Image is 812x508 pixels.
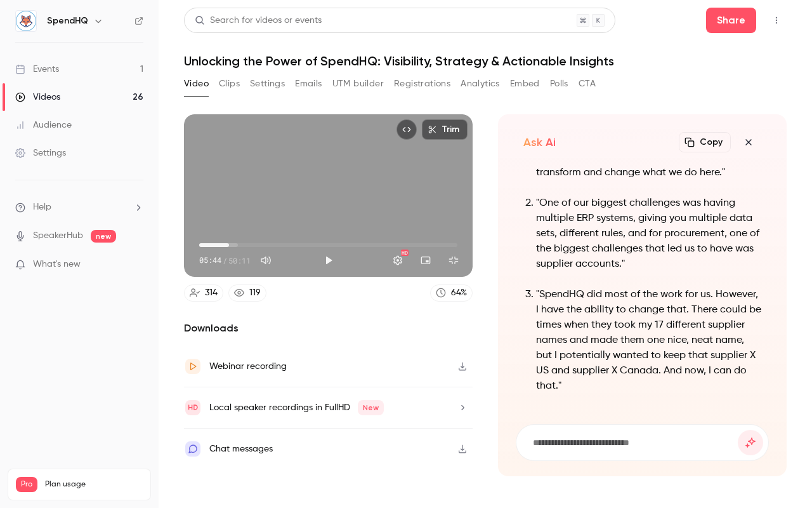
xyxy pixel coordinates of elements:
button: Settings [250,74,285,94]
button: Embed [510,74,540,94]
span: Help [33,201,51,214]
div: Events [15,63,59,76]
button: Turn off miniplayer [413,248,438,273]
a: SpeakerHub [33,229,83,243]
h2: Ask Ai [523,135,556,150]
span: / [223,255,227,266]
h6: SpendHQ [47,15,88,27]
img: SpendHQ [16,11,36,31]
button: Copy [679,132,731,152]
iframe: Noticeable Trigger [128,259,143,271]
button: UTM builder [332,74,384,94]
p: "One of our biggest challenges was having multiple ERP systems, giving you multiple data sets, di... [536,196,761,272]
a: 314 [184,284,223,302]
h1: Unlocking the Power of SpendHQ: Visibility, Strategy & Actionable Insights [184,53,787,69]
button: Exit full screen [441,248,466,273]
button: Settings [385,248,410,273]
li: help-dropdown-opener [15,201,143,214]
button: Video [184,74,209,94]
button: Analytics [461,74,500,94]
div: 119 [249,286,261,300]
button: Clips [219,74,240,94]
button: Emails [295,74,322,94]
button: Top Bar Actions [766,10,787,30]
button: Mute [253,248,278,273]
span: new [91,230,116,243]
button: Play [316,248,341,273]
div: Search for videos or events [195,14,322,27]
button: Registrations [394,74,450,94]
div: Local speaker recordings in FullHD [209,400,384,415]
div: Chat messages [209,441,273,457]
button: Share [706,8,756,33]
span: New [358,400,384,415]
div: 05:44 [199,255,251,266]
p: "SpendHQ did most of the work for us. However, I have the ability to change that. There could be ... [536,287,761,394]
div: Videos [15,91,60,104]
button: Trim [422,119,468,140]
div: Audience [15,119,72,131]
span: 50:11 [228,255,251,266]
div: 64 % [451,286,467,300]
h2: Downloads [184,321,473,336]
button: Embed video [396,119,417,140]
button: CTA [579,74,596,94]
div: Settings [15,147,66,159]
span: 05:44 [199,255,221,266]
button: Polls [550,74,568,94]
a: 64% [430,284,473,302]
div: 314 [205,286,218,300]
span: What's new [33,258,81,271]
span: Plan usage [45,479,143,490]
div: Webinar recording [209,359,287,374]
div: HD [401,250,409,256]
a: 119 [228,284,266,302]
span: Pro [16,477,37,492]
